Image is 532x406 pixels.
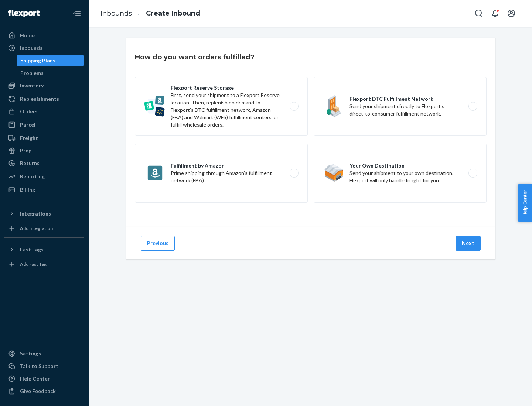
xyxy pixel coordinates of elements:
div: Prep [20,147,31,154]
a: Reporting [4,171,84,182]
div: Problems [20,69,44,77]
div: Home [20,32,35,39]
div: Add Integration [20,225,53,231]
button: Integrations [4,208,84,220]
a: Parcel [4,119,84,131]
div: Parcel [20,121,35,128]
a: Home [4,30,84,41]
button: Open notifications [488,6,502,21]
button: Help Center [518,184,532,222]
a: Settings [4,348,84,359]
a: Problems [17,67,85,79]
a: Inventory [4,80,84,92]
img: Flexport logo [8,10,40,17]
div: Integrations [20,210,51,217]
a: Freight [4,132,84,144]
button: Open account menu [504,6,519,21]
div: Give Feedback [20,388,56,395]
ol: breadcrumbs [95,3,206,24]
div: Talk to Support [20,362,58,370]
a: Billing [4,184,84,196]
div: Replenishments [20,95,59,103]
button: Give Feedback [4,385,84,397]
a: Inbounds [4,42,84,54]
a: Help Center [4,373,84,385]
a: Talk to Support [4,360,84,372]
div: Fast Tags [20,246,44,253]
a: Orders [4,106,84,117]
div: Help Center [20,375,50,382]
div: Returns [20,159,40,167]
button: Next [456,236,481,251]
a: Prep [4,145,84,156]
div: Billing [20,186,35,193]
div: Orders [20,108,38,115]
a: Create Inbound [146,9,200,17]
a: Add Integration [4,223,84,234]
div: Settings [20,350,41,357]
div: Freight [20,134,38,142]
div: Add Fast Tag [20,261,47,267]
a: Shipping Plans [17,55,85,66]
div: Inventory [20,82,44,89]
div: Inbounds [20,44,42,52]
button: Open Search Box [471,6,486,21]
h3: How do you want orders fulfilled? [135,52,255,62]
button: Fast Tags [4,244,84,255]
a: Returns [4,157,84,169]
a: Add Fast Tag [4,258,84,270]
div: Shipping Plans [20,57,55,64]
div: Reporting [20,173,45,180]
a: Replenishments [4,93,84,105]
a: Inbounds [100,9,132,17]
button: Previous [141,236,175,251]
button: Close Navigation [69,6,84,21]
